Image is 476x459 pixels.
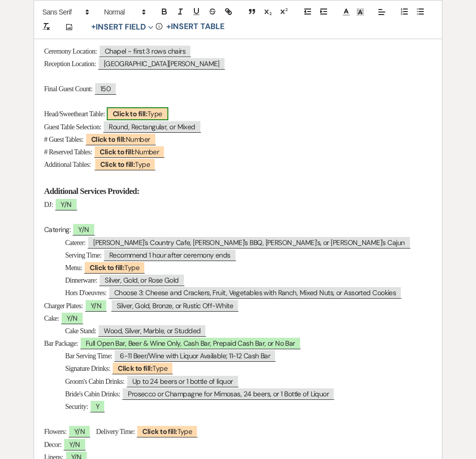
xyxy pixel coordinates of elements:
span: Groom's Cabin Drinks: [65,378,124,385]
span: Type [136,425,198,437]
span: Text Color [339,6,353,18]
p: Catering: [44,223,432,236]
span: 6-11 Beer/Wine with Liquor Available; 11-12 Cash Bar [114,349,276,362]
span: Y/N [68,425,91,437]
span: Prosecco or Champagne for Mimosas, 24 beers, or 1 Bottle of Liquor [122,387,335,400]
span: [PERSON_NAME]'s Country Cafe, [PERSON_NAME]'s BBQ, [PERSON_NAME]'s, or [PERSON_NAME]'s Cajun [87,236,410,249]
span: Y/N [85,299,107,312]
span: Reception Location: [44,60,96,68]
span: Type [84,261,145,274]
b: Click to fill: [90,263,124,272]
span: Up to 24 beers or 1 bottle of liquor [126,375,239,387]
span: Wood, Silver, Marble, or Studded [98,324,206,337]
span: Bar Package: [44,340,78,347]
span: Hors D'oeuvres: [65,289,106,297]
span: Cake: [44,315,59,322]
b: Click to fill: [100,147,134,156]
span: + [167,23,171,31]
span: Full Open Bar, Beer & Wine Only, Cash Bar, Prepaid Cash Bar, or No Bar [80,337,301,349]
span: 150 [94,82,117,95]
span: Type [94,158,156,170]
span: Charger Plates: [44,302,83,310]
span: Caterer: [65,239,86,247]
span: DJ: [44,201,53,208]
span: Delivery Time: [96,428,135,435]
span: Number [85,133,156,145]
span: Header Formats [100,6,149,18]
button: Insert Field [88,21,157,33]
span: Alignment [375,6,389,18]
span: Security: [65,403,88,410]
span: Additional Tables: [44,161,91,168]
span: Type [107,107,168,120]
span: Flowers: [44,428,67,435]
span: # Guest Tables: [44,136,83,143]
span: Text Background Color [353,6,367,18]
span: Signature Drinks: [65,365,110,372]
span: Y/N [72,223,95,236]
span: Cake Stand: [65,327,96,335]
span: Silver, Gold, Bronze, or Rustic Off-White [111,299,239,312]
span: Y/N [63,438,86,450]
span: Number [94,145,165,158]
span: Menu: [65,264,82,272]
span: Choose 3: Cheese and Crackers, Fruit, Vegetables with Ranch, Mixed Nuts, or Assorted Cookies [108,286,402,299]
span: Dinnerware: [65,277,97,284]
span: Y/N [61,312,83,324]
span: Guest Table Selection: [44,123,101,131]
span: Head/Sweetheart Table: [44,110,105,118]
b: Click to fill: [100,160,135,169]
span: # Reserved Tables: [44,148,92,156]
span: Ceremony Location: [44,48,97,55]
span: Bride's Cabin Drinks: [65,390,120,398]
span: Bar Serving Time: [65,352,112,360]
b: Click to fill: [142,427,177,436]
strong: Additional Services Provided: [44,186,139,196]
span: Y/N [55,198,77,210]
span: Round, Rectangular, or Mixed [103,120,201,133]
b: Click to fill: [113,109,147,118]
span: Recommend 1 hour after ceremony ends [103,249,236,261]
b: Click to fill: [118,364,152,373]
span: Final Guest Count: [44,85,92,93]
b: Click to fill: [91,135,126,144]
span: Chapel - first 3 rows chairs [99,45,191,57]
span: Decor: [44,441,62,448]
span: Serving Time: [65,252,101,259]
button: +Insert Table [163,21,228,33]
span: Silver, Gold, or Rose Gold [99,274,184,286]
span: Type [112,362,173,374]
span: [GEOGRAPHIC_DATA][PERSON_NAME] [98,57,225,70]
span: + [91,23,96,31]
span: Y [90,400,105,412]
